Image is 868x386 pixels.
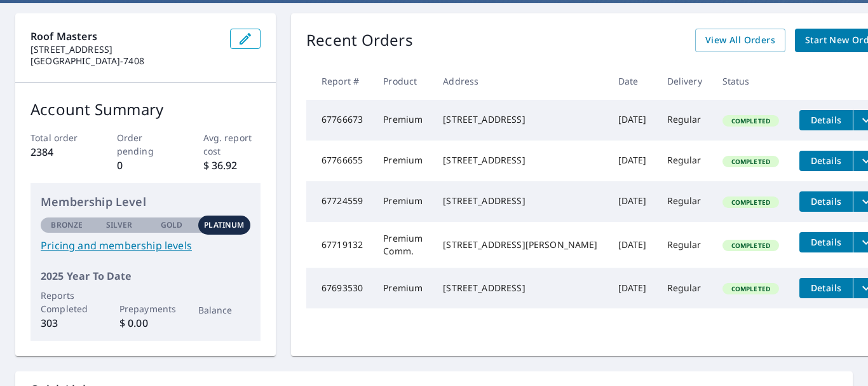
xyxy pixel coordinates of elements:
td: Premium [373,181,433,222]
a: Pricing and membership levels [41,238,250,253]
td: Regular [657,100,712,141]
td: Premium [373,141,433,181]
td: Regular [657,181,712,222]
p: 303 [41,315,93,331]
p: Membership Level [41,193,250,210]
th: Status [712,62,789,100]
td: 67766655 [306,141,373,181]
div: [STREET_ADDRESS] [443,154,597,167]
span: Completed [724,284,778,293]
p: 2384 [31,144,88,160]
button: detailsBtn-67693530 [799,278,853,298]
span: Details [807,155,845,167]
button: detailsBtn-67766673 [799,110,853,130]
p: Roof Masters [31,29,220,44]
span: Completed [724,198,778,207]
th: Report # [306,62,373,100]
p: Reports Completed [41,289,93,315]
p: $ 0.00 [119,315,172,331]
p: Recent Orders [306,29,413,52]
td: Premium Comm. [373,222,433,268]
td: [DATE] [608,181,657,222]
div: [STREET_ADDRESS] [443,113,597,126]
div: [STREET_ADDRESS][PERSON_NAME] [443,238,597,251]
button: detailsBtn-67724559 [799,191,853,212]
span: Details [807,236,845,248]
th: Address [433,62,607,100]
td: 67724559 [306,181,373,222]
p: $ 36.92 [203,158,261,173]
td: Premium [373,100,433,141]
span: Details [807,282,845,294]
td: 67693530 [306,268,373,308]
p: Platinum [204,219,244,231]
p: Balance [198,303,251,317]
p: Prepayments [119,302,172,315]
p: Order pending [117,131,175,158]
td: 67719132 [306,222,373,268]
td: Regular [657,222,712,268]
span: Completed [724,116,778,125]
th: Date [608,62,657,100]
p: Avg. report cost [203,131,261,158]
span: Completed [724,241,778,250]
span: Completed [724,157,778,166]
p: Silver [106,219,133,231]
th: Delivery [657,62,712,100]
td: [DATE] [608,141,657,181]
p: Gold [161,219,182,231]
td: Regular [657,268,712,308]
div: [STREET_ADDRESS] [443,282,597,294]
span: View All Orders [705,32,775,48]
p: 0 [117,158,175,173]
p: [GEOGRAPHIC_DATA]-7408 [31,55,220,67]
a: View All Orders [695,29,785,52]
td: Premium [373,268,433,308]
p: Total order [31,131,88,144]
td: [DATE] [608,222,657,268]
th: Product [373,62,433,100]
p: Account Summary [31,98,261,121]
span: Details [807,114,845,126]
td: [DATE] [608,100,657,141]
p: [STREET_ADDRESS] [31,44,220,55]
button: detailsBtn-67766655 [799,151,853,171]
p: 2025 Year To Date [41,268,250,284]
td: 67766673 [306,100,373,141]
span: Details [807,195,845,207]
button: detailsBtn-67719132 [799,232,853,252]
td: Regular [657,141,712,181]
p: Bronze [51,219,83,231]
td: [DATE] [608,268,657,308]
div: [STREET_ADDRESS] [443,195,597,207]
